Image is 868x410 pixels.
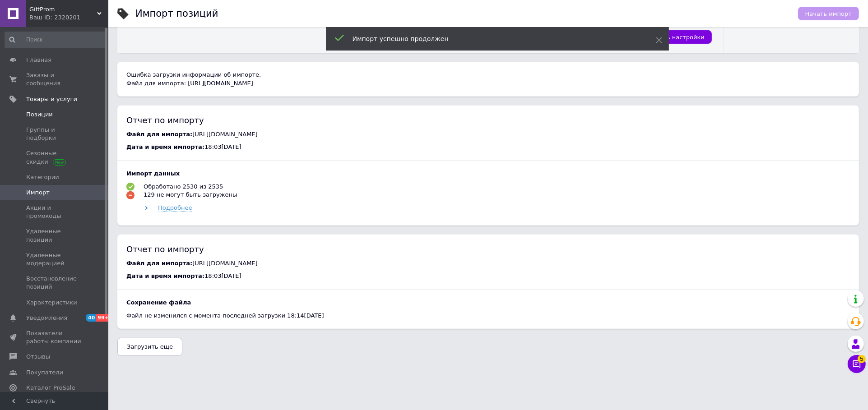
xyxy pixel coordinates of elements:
[126,131,192,138] span: Файл для импорта:
[204,272,241,279] span: 18:03[DATE]
[117,338,182,356] button: Загрузить еще
[117,62,859,96] div: Ошибка загрузки информации об импорте. Файл для импорта: [URL][DOMAIN_NAME]
[126,244,850,255] div: Отчет по импорту
[144,191,237,199] div: 129 не могут быть загружены
[126,260,192,267] span: Файл для импорта:
[127,343,173,350] span: Загрузить еще
[126,115,850,126] div: Отчет по импорту
[158,204,192,212] span: Подробнее
[26,299,77,307] span: Характеристики
[26,126,84,142] span: Группы и подборки
[96,314,111,322] span: 99+
[26,189,50,197] span: Импорт
[26,71,84,88] span: Заказы и сообщения
[135,8,218,19] h1: Импорт позиций
[858,355,866,363] span: 5
[126,312,850,320] div: Файл не изменился с момента последней загрузки 18:14[DATE]
[204,143,241,150] span: 18:03[DATE]
[26,251,84,267] span: Удаленные модерацией
[126,170,850,178] div: Импорт данных
[29,14,108,22] div: Ваш ID: 2320201
[192,260,258,267] span: [URL][DOMAIN_NAME]
[26,369,63,377] span: Покупатели
[5,32,106,48] input: Поиск
[630,30,712,44] button: Сохранить настройки
[26,384,75,392] span: Каталог ProSale
[26,314,67,322] span: Уведомления
[86,314,96,322] span: 40
[26,275,84,291] span: Восстановление позиций
[192,131,258,138] span: [URL][DOMAIN_NAME]
[26,353,50,361] span: Отзывы
[637,34,705,41] span: Сохранить настройки
[26,329,84,346] span: Показатели работы компании
[126,272,204,279] span: Дата и время импорта:
[26,111,53,119] span: Позиции
[848,355,866,373] button: Чат с покупателем5
[26,204,84,220] span: Акции и промокоды
[126,143,204,150] span: Дата и время импорта:
[29,5,97,14] span: GiftProm
[26,95,77,103] span: Товары и услуги
[353,34,633,43] div: Импорт успешно продолжен
[26,149,84,166] span: Сезонные скидки
[126,299,850,307] div: Сохранение файла
[144,183,223,191] div: Обработано 2530 из 2535
[26,173,59,181] span: Категории
[26,56,51,64] span: Главная
[26,227,84,244] span: Удаленные позиции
